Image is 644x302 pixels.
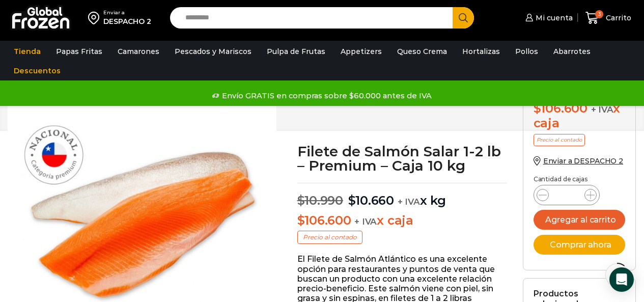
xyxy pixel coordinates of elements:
[534,235,625,255] button: Comprar ahora
[523,8,573,28] a: Mi cuenta
[548,42,596,61] a: Abarrotes
[297,193,305,208] span: $
[103,9,151,16] div: Enviar a
[392,42,452,61] a: Queso Crema
[398,197,420,207] span: + IVA
[348,193,394,208] bdi: 10.660
[335,42,387,61] a: Appetizers
[457,42,505,61] a: Hortalizas
[297,231,362,244] p: Precio al contado
[262,42,330,61] a: Pulpa de Frutas
[297,144,508,173] h1: Filete de Salmón Salar 1-2 lb – Premium – Caja 10 kg
[297,193,343,208] bdi: 10.990
[113,42,164,61] a: Camarones
[9,61,66,80] a: Descuentos
[297,213,351,228] bdi: 106.600
[543,156,623,166] span: Enviar a DESPACHO 2
[354,216,377,227] span: + IVA
[533,13,573,23] span: Mi cuenta
[534,101,587,116] bdi: 106.600
[534,134,585,146] p: Precio al contado
[297,213,508,228] p: x caja
[348,193,356,208] span: $
[534,101,541,116] span: $
[9,42,46,61] a: Tienda
[453,7,474,29] button: Search button
[534,176,625,183] p: Cantidad de cajas
[170,42,257,61] a: Pescados y Mariscos
[103,16,151,26] div: DESPACHO 2
[297,183,508,208] p: x kg
[603,13,631,23] span: Carrito
[534,101,625,131] div: x caja
[557,188,576,202] input: Product quantity
[534,156,623,166] a: Enviar a DESPACHO 2
[510,42,543,61] a: Pollos
[591,104,613,115] span: + IVA
[583,6,634,30] a: 3 Carrito
[51,42,107,61] a: Papas Fritas
[534,210,625,230] button: Agregar al carrito
[595,10,603,18] span: 3
[609,267,634,292] div: Open Intercom Messenger
[297,213,305,228] span: $
[88,9,103,26] img: address-field-icon.svg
